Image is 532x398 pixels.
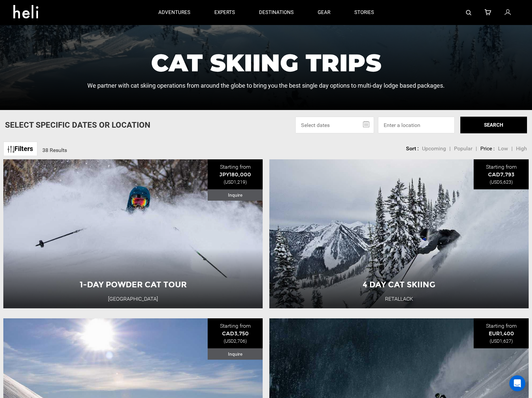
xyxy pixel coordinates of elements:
[3,142,37,156] a: Filters
[449,145,451,153] li: |
[511,145,513,153] li: |
[422,145,446,152] span: Upcoming
[466,10,471,15] img: search-bar-icon.svg
[259,9,294,16] p: destinations
[509,375,525,391] div: Open Intercom Messenger
[87,81,445,90] p: We partner with cat skiing operations from around the globe to bring you the best single day opti...
[5,119,150,131] p: Select Specific Dates Or Location
[476,145,477,153] li: |
[406,145,419,153] li: Sort :
[378,117,455,133] input: Enter a location
[460,117,527,133] button: SEARCH
[295,117,374,133] input: Select dates
[87,51,445,75] h1: Cat Skiing Trips
[42,147,67,153] span: 38 Results
[214,9,235,16] p: experts
[158,9,190,16] p: adventures
[516,145,527,152] span: High
[480,145,495,153] li: Price :
[454,145,472,152] span: Popular
[498,145,508,152] span: Low
[8,146,14,153] img: btn-icon.svg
